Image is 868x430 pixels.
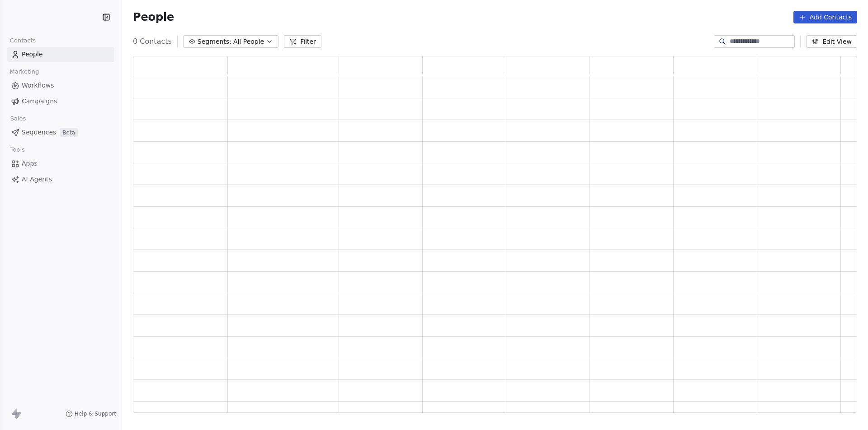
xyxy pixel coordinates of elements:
span: Help & Support [75,410,116,417]
span: Sales [6,112,30,125]
a: Apps [7,156,114,171]
button: Filter [284,35,321,48]
a: SequencesBeta [7,125,114,140]
span: Marketing [6,65,43,79]
span: Contacts [6,34,40,47]
span: People [133,10,174,24]
span: People [22,50,43,59]
button: Edit View [806,35,857,48]
span: Segments: [198,37,231,46]
a: Help & Support [66,410,116,417]
span: Campaigns [22,97,57,106]
span: All People [233,37,264,46]
span: AI Agents [22,175,52,184]
span: 0 Contacts [133,36,172,47]
button: Add Contacts [793,11,857,23]
span: Workflows [22,81,54,90]
span: Beta [60,128,78,137]
a: People [7,47,114,62]
span: Apps [22,159,38,168]
a: AI Agents [7,172,114,187]
a: Workflows [7,78,114,93]
span: Sequences [22,128,56,137]
a: Campaigns [7,94,114,109]
span: Tools [6,143,28,157]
